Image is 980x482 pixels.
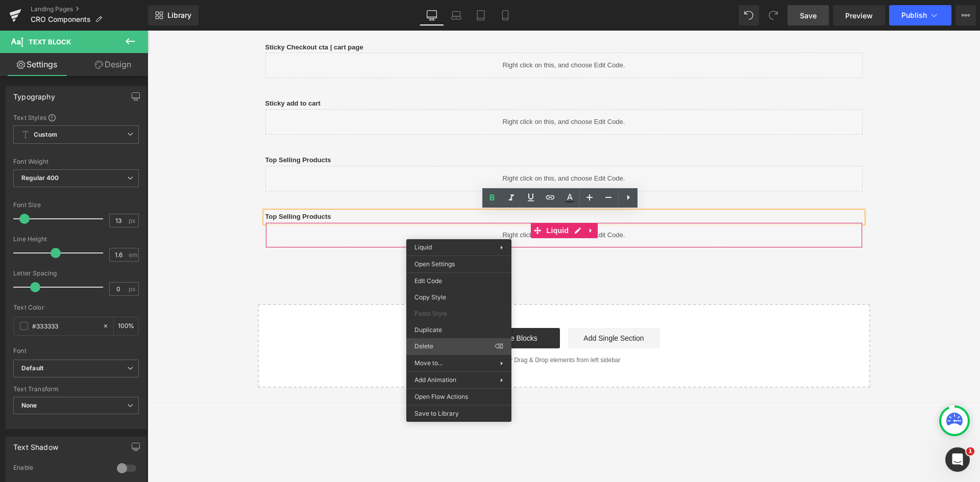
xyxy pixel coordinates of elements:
[414,260,503,269] span: Open Settings
[414,392,503,401] span: Open Flow Actions
[845,10,873,21] span: Preview
[833,5,885,26] a: Preview
[437,192,450,208] a: Expand / Collapse
[800,10,817,21] span: Save
[127,326,706,333] p: or Drag & Drop elements from left sidebar
[414,409,503,418] span: Save to Library
[21,401,37,409] b: None
[420,5,444,26] a: Desktop
[34,131,57,139] b: Custom
[129,251,137,258] span: em
[31,5,148,13] a: Landing Pages
[129,286,137,292] span: px
[945,447,970,472] iframe: Intercom live chat
[21,174,59,182] b: Regular 400
[495,342,503,351] span: ⌫
[129,217,137,224] span: px
[414,293,503,302] span: Copy Style
[414,325,503,335] span: Duplicate
[114,317,138,335] div: %
[21,364,43,373] i: Default
[76,53,150,76] a: Design
[889,5,951,26] button: Publish
[421,297,512,318] a: Add Single Section
[414,276,503,286] span: Edit Code
[13,347,139,354] div: Font
[13,464,107,474] div: Enable
[118,182,184,190] b: Top Selling Products
[444,5,469,26] a: Laptop
[32,320,97,332] input: Color
[118,125,184,133] b: Top Selling Products
[414,375,500,385] span: Add Animation
[901,11,927,19] span: Publish
[13,158,139,165] div: Font Weight
[763,5,783,26] button: Redo
[397,192,424,208] span: Liquid
[493,5,518,26] a: Mobile
[13,386,139,393] div: Text Transform
[13,201,139,209] div: Font Size
[13,113,139,121] div: Text Styles
[13,236,139,243] div: Line Height
[469,5,493,26] a: Tablet
[167,11,191,20] span: Library
[414,342,495,351] span: Delete
[414,359,500,368] span: Move to...
[13,270,139,277] div: Letter Spacing
[414,243,432,251] span: Liquid
[739,5,759,26] button: Undo
[414,309,503,318] span: Paste Style
[321,297,412,318] a: Explore Blocks
[31,15,91,23] span: CRO Components
[955,5,976,26] button: More
[118,13,216,20] b: Sticky Checkout cta | cart page
[118,69,173,77] b: Sticky add to cart
[13,304,139,311] div: Text Color
[966,447,974,455] span: 1
[148,5,199,26] a: New Library
[29,38,71,46] span: Text Block
[13,87,55,101] div: Typography
[13,437,58,451] div: Text Shadow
